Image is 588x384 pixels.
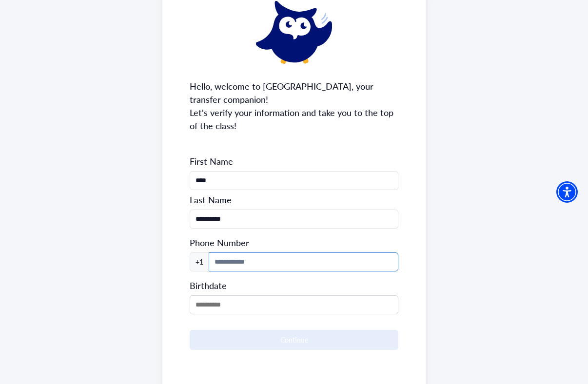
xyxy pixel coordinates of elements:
[190,252,209,271] span: +1
[190,155,398,167] span: First Name
[556,181,578,203] div: Accessibility Menu
[190,79,398,132] span: Hello, welcome to [GEOGRAPHIC_DATA], your transfer companion! Let's verify your information and t...
[256,1,332,64] img: eddy-waving
[190,279,227,291] span: Birthdate
[190,237,249,249] label: Phone Number
[190,194,398,206] span: Last Name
